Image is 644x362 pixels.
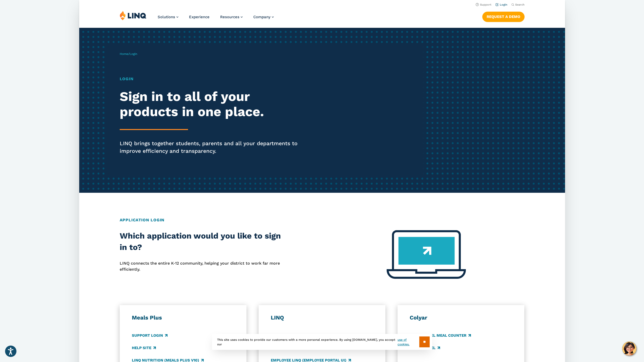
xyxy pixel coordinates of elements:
img: LINQ | K‑12 Software [120,11,147,20]
a: Request a Demo [482,12,524,22]
nav: Utility Navigation [79,2,565,7]
span: Login [130,52,137,56]
nav: Primary Navigation [158,11,274,27]
div: This site uses cookies to provide our customers with a more personal experience. By using [DOMAIN... [212,334,432,350]
p: LINQ connects the entire K‑12 community, helping your district to work far more efficiently. [120,260,281,273]
span: Solutions [158,15,175,19]
a: Experience [189,15,210,19]
h1: Login [120,76,307,82]
h2: Application Login [120,217,525,223]
a: Support Login [132,333,168,338]
span: / [120,52,137,56]
span: Resources [220,15,239,19]
button: Open Search Bar [511,3,524,7]
a: Resources [220,15,243,19]
a: Login [495,3,507,6]
a: LINQ Finance/HR/Charter [271,333,328,338]
a: Support [475,3,491,6]
p: LINQ brings together students, parents and all your departments to improve efficiency and transpa... [120,140,307,155]
a: Solutions [158,15,178,19]
a: Company [253,15,274,19]
h3: Colyar [410,314,512,321]
a: Home [120,52,128,56]
h2: Sign in to all of your products in one place. [120,89,307,119]
h3: LINQ [271,314,373,321]
button: Hello, have a question? Let’s chat. [622,342,636,356]
span: Search [515,3,524,6]
h2: Which application would you like to sign in to? [120,230,281,253]
span: Company [253,15,271,19]
nav: Button Navigation [482,11,524,22]
a: use of cookies. [398,337,419,347]
h3: Meals Plus [132,314,234,321]
a: CARTEWHEEL Meal Counter [410,333,471,338]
